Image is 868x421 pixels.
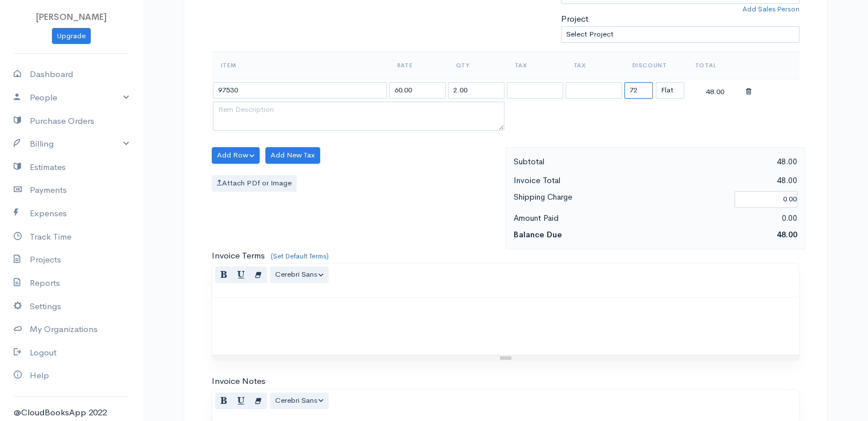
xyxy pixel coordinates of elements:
th: Tax [506,51,564,79]
div: Amount Paid [508,211,656,225]
button: Font Family [270,266,329,283]
button: Remove Font Style (CTRL+\) [249,266,267,283]
span: Cerebri Sans [275,269,317,279]
th: Discount [623,51,686,79]
a: Add Sales Person [742,4,800,14]
th: Item [212,51,388,79]
div: @CloudBooksApp 2022 [14,406,129,419]
th: Rate [388,51,447,79]
div: Subtotal [508,155,656,169]
button: Remove Font Style (CTRL+\) [249,392,267,409]
button: Font Family [270,392,329,409]
input: Item Name [213,82,387,99]
th: Qty [447,51,506,79]
div: 48.00 [655,173,803,188]
span: Cerebri Sans [275,395,317,405]
label: Invoice Notes [212,375,265,388]
span: [PERSON_NAME] [36,11,107,22]
div: 0.00 [655,211,803,225]
button: Bold (CTRL+B) [215,392,233,409]
strong: Balance Due [514,229,562,240]
button: Add New Tax [265,147,320,164]
a: (Set Default Terms) [271,252,329,261]
label: Attach PDf or Image [212,175,297,192]
button: Add Row [212,147,260,164]
label: Project [561,13,588,26]
span: 48.00 [777,229,797,240]
th: Tax [564,51,623,79]
a: Upgrade [52,28,91,44]
div: Resize [212,355,799,361]
label: Invoice Terms [212,249,265,262]
button: Bold (CTRL+B) [215,266,233,283]
button: Underline (CTRL+U) [232,392,250,409]
div: 48.00 [687,83,744,98]
button: Underline (CTRL+U) [232,266,250,283]
div: Invoice Total [508,173,656,188]
th: Total [686,51,745,79]
div: Shipping Charge [508,190,729,209]
div: 48.00 [655,155,803,169]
